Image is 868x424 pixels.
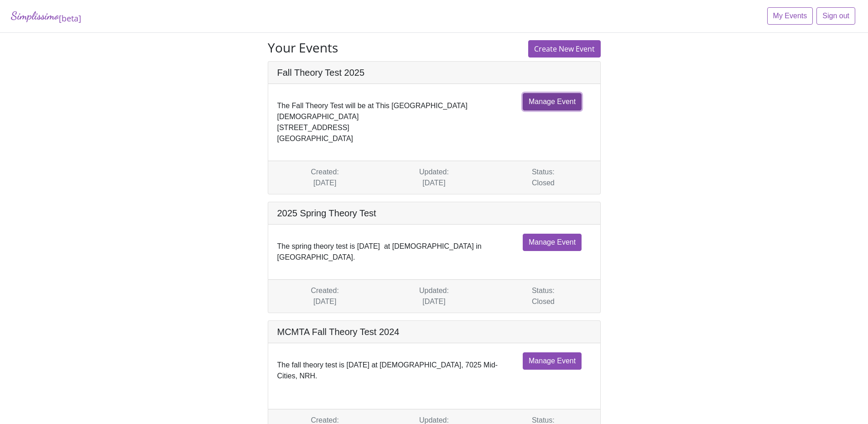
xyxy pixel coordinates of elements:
a: Create New Event [528,40,601,58]
div: Updated: [DATE] [379,167,489,188]
a: Manage Event [523,234,582,251]
sub: [beta] [59,13,81,24]
div: Created: [DATE] [270,285,379,307]
div: Updated: [DATE] [379,285,489,307]
h5: 2025 Spring Theory Test [268,202,600,225]
div: Created: [DATE] [270,167,379,188]
a: Sign out [816,7,855,25]
div: Status: Closed [489,285,598,307]
div: The fall theory test is [DATE] at [DEMOGRAPHIC_DATA], 7025 Mid-Cities, NRH. [277,360,509,393]
a: Manage Event [523,93,582,110]
a: Manage Event [523,352,582,370]
h5: MCMTA Fall Theory Test 2024 [268,321,600,343]
h3: Your Events [268,40,427,56]
a: My Events [767,7,813,25]
a: Simplissimo[beta] [11,7,81,25]
div: The Fall Theory Test will be at This [GEOGRAPHIC_DATA][DEMOGRAPHIC_DATA] [STREET_ADDRESS] [GEOGRA... [277,100,509,144]
h5: Fall Theory Test 2025 [268,62,600,84]
div: The spring theory test is [DATE] at [DEMOGRAPHIC_DATA] in [GEOGRAPHIC_DATA]. [277,241,509,263]
div: Status: Closed [489,167,598,188]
